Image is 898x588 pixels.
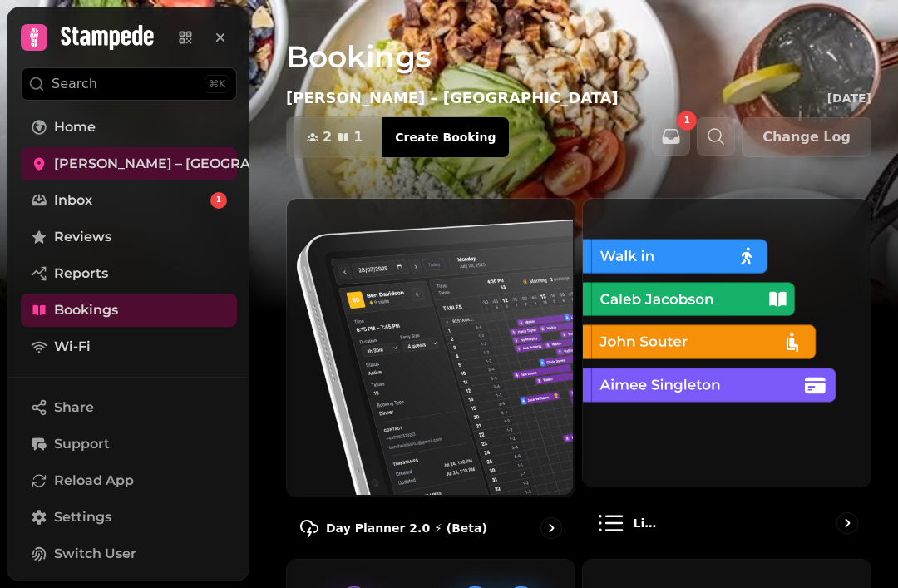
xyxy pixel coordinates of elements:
[839,515,856,531] svg: go to
[54,300,118,320] span: Bookings
[21,391,237,424] button: Share
[21,257,237,290] a: Reports
[52,74,97,94] p: Search
[323,131,332,144] span: 2
[54,117,96,137] span: Home
[742,117,871,157] button: Change Log
[21,464,237,497] button: Reload App
[827,90,871,106] p: [DATE]
[54,434,110,454] span: Support
[54,544,136,564] span: Switch User
[21,67,237,101] button: Search⌘K
[684,116,690,125] span: 1
[395,131,496,143] span: Create Booking
[21,294,237,327] a: Bookings
[581,197,869,485] img: List view
[54,227,111,247] span: Reviews
[21,147,237,180] a: [PERSON_NAME] – [GEOGRAPHIC_DATA]
[54,398,94,418] span: Share
[634,515,662,531] p: List view
[21,111,237,144] a: Home
[582,198,871,552] a: List viewList view
[21,501,237,534] a: Settings
[54,190,92,210] span: Inbox
[353,131,363,144] span: 1
[54,507,111,527] span: Settings
[543,520,560,536] svg: go to
[762,131,851,144] span: Change Log
[54,154,333,174] span: [PERSON_NAME] – [GEOGRAPHIC_DATA]
[21,427,237,461] button: Support
[382,117,509,157] button: Create Booking
[326,520,487,536] p: Day Planner 2.0 ⚡ (Beta)
[54,337,91,357] span: Wi-Fi
[286,86,619,110] p: [PERSON_NAME] – [GEOGRAPHIC_DATA]
[21,184,237,217] a: Inbox1
[286,198,575,552] a: Day Planner 2.0 ⚡ (Beta)Day Planner 2.0 ⚡ (Beta)
[205,75,229,93] div: ⌘K
[285,197,573,495] img: Day Planner 2.0 ⚡ (Beta)
[54,471,134,491] span: Reload App
[54,264,108,284] span: Reports
[21,537,237,571] button: Switch User
[287,117,382,157] button: 21
[21,220,237,254] a: Reviews
[21,330,237,363] a: Wi-Fi
[216,195,221,206] span: 1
